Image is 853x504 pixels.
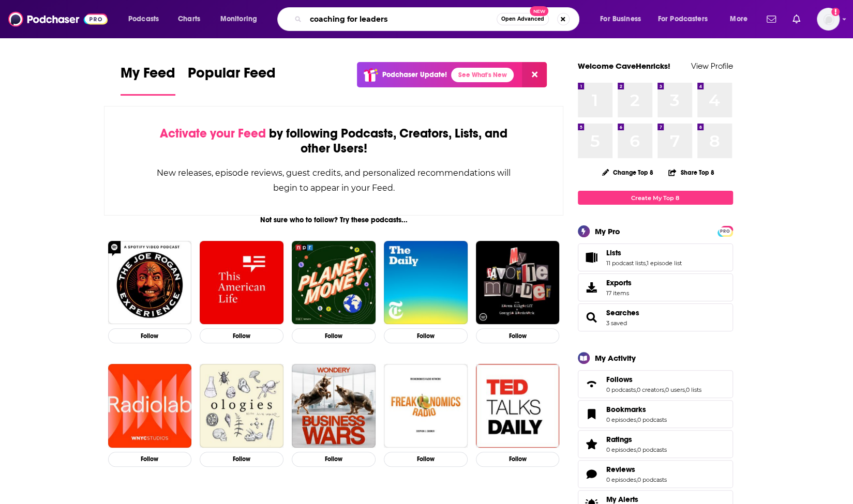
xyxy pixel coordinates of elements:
[606,465,667,474] a: Reviews
[578,460,733,488] span: Reviews
[8,9,108,29] a: Podchaser - Follow, Share and Rate Podcasts
[636,476,637,483] span: ,
[606,495,638,504] span: My Alerts
[719,227,731,235] a: PRO
[647,259,682,267] a: 1 episode list
[606,446,636,453] a: 0 episodes
[581,437,602,451] a: Ratings
[636,386,637,393] span: ,
[581,280,602,295] span: Exports
[501,17,544,22] span: Open Advanced
[578,243,733,271] span: Lists
[817,8,840,30] img: User Profile
[476,364,560,448] img: TED Talks Daily
[292,328,376,343] button: Follow
[606,405,646,414] span: Bookmarks
[606,289,632,297] span: 17 items
[817,8,840,30] button: Show profile menu
[581,310,602,325] a: Searches
[636,416,637,423] span: ,
[384,328,468,343] button: Follow
[476,241,560,325] img: My Favorite Murder with Karen Kilgariff and Georgia Hardstark
[171,11,206,27] a: Charts
[762,10,780,28] a: Show notifications dropdown
[788,10,804,28] a: Show notifications dropdown
[306,11,497,27] input: Search podcasts, credits, & more...
[606,319,627,327] a: 3 saved
[578,61,670,71] a: Welcome CaveHenricks!
[476,452,560,467] button: Follow
[637,416,667,423] a: 0 podcasts
[606,386,636,393] a: 0 podcasts
[156,165,512,195] div: New releases, episode reviews, guest credits, and personalized recommendations will begin to appe...
[578,303,733,331] span: Searches
[287,7,589,31] div: Search podcasts, credits, & more...
[121,64,175,96] a: My Feed
[451,68,514,82] a: See What's New
[606,416,636,423] a: 0 episodes
[578,273,733,301] a: Exports
[606,465,635,474] span: Reviews
[200,241,283,325] img: This American Life
[108,241,192,325] img: The Joe Rogan Experience
[108,328,192,343] button: Follow
[595,353,636,363] div: My Activity
[606,308,639,317] a: Searches
[606,278,632,287] span: Exports
[686,386,701,393] a: 0 lists
[188,64,276,96] a: Popular Feed
[200,364,283,448] img: Ologies with Alie Ward
[121,64,175,88] span: My Feed
[581,377,602,391] a: Follows
[637,476,667,483] a: 0 podcasts
[606,405,667,414] a: Bookmarks
[530,6,548,16] span: New
[831,8,840,16] svg: Add a profile image
[668,162,714,182] button: Share Top 8
[200,452,283,467] button: Follow
[581,250,602,265] a: Lists
[382,70,447,79] p: Podchaser Update!
[108,452,192,467] button: Follow
[664,386,665,393] span: ,
[606,435,667,444] a: Ratings
[593,11,654,27] button: open menu
[104,216,564,224] div: Not sure who to follow? Try these podcasts...
[600,12,641,26] span: For Business
[384,241,468,325] a: The Daily
[292,364,376,448] img: Business Wars
[156,126,512,156] div: by following Podcasts, Creators, Lists, and other Users!
[665,386,685,393] a: 0 users
[292,452,376,467] button: Follow
[497,13,549,25] button: Open AdvancedNew
[723,11,760,27] button: open menu
[637,386,664,393] a: 0 creators
[220,12,257,26] span: Monitoring
[817,8,840,30] span: Logged in as CaveHenricks
[128,12,159,26] span: Podcasts
[685,386,686,393] span: ,
[581,407,602,421] a: Bookmarks
[160,126,266,141] span: Activate your Feed
[384,364,468,448] img: Freakonomics Radio
[578,191,733,205] a: Create My Top 8
[719,227,731,235] span: PRO
[121,11,172,27] button: open menu
[606,476,636,483] a: 0 episodes
[606,375,701,384] a: Follows
[730,12,747,26] span: More
[108,364,192,448] img: Radiolab
[581,467,602,481] a: Reviews
[578,430,733,458] span: Ratings
[292,241,376,325] img: Planet Money
[606,259,646,267] a: 11 podcast lists
[595,226,620,236] div: My Pro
